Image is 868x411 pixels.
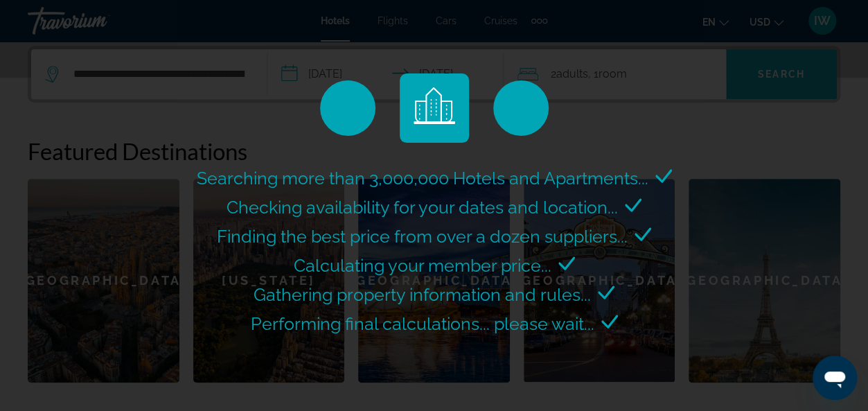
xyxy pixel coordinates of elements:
[294,255,551,276] span: Calculating your member price...
[254,284,591,305] span: Gathering property information and rules...
[813,356,857,400] iframe: Button to launch messaging window
[217,226,628,247] span: Finding the best price from over a dozen suppliers...
[197,168,648,189] span: Searching more than 3,000,000 Hotels and Apartments...
[251,313,594,334] span: Performing final calculations... please wait...
[227,197,618,218] span: Checking availability for your dates and location...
